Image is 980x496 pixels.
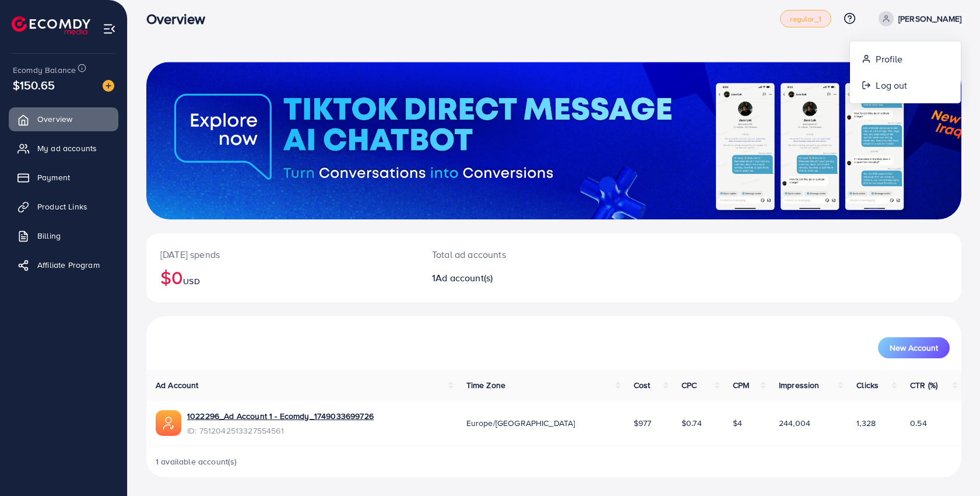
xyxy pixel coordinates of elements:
[187,425,374,436] span: ID: 7512042513327554561
[146,11,215,27] h3: Overview
[9,224,118,247] a: Billing
[183,275,199,287] span: USD
[37,230,61,242] span: Billing
[187,410,374,422] a: 1022296_Ad Account 1 - Ecomdy_1749033699726
[156,456,237,467] span: 1 available account(s)
[9,195,118,218] a: Product Links
[160,247,404,261] p: [DATE] spends
[634,379,651,391] span: Cost
[849,41,961,104] ul: [PERSON_NAME]
[13,76,55,93] span: $150.65
[856,417,876,429] span: 1,328
[898,12,961,26] p: [PERSON_NAME]
[733,417,742,429] span: $4
[37,201,87,212] span: Product Links
[682,379,697,391] span: CPC
[37,172,70,183] span: Payment
[910,417,927,429] span: 0.54
[780,10,831,27] a: regular_1
[733,379,749,391] span: CPM
[466,417,575,429] span: Europe/[GEOGRAPHIC_DATA]
[432,247,608,261] p: Total ad accounts
[103,80,114,92] img: image
[634,417,652,429] span: $977
[878,337,950,358] button: New Account
[435,271,493,284] span: Ad account(s)
[876,78,907,92] span: Log out
[9,253,118,277] a: Affiliate Program
[37,259,100,271] span: Affiliate Program
[37,142,97,154] span: My ad accounts
[876,52,902,66] span: Profile
[790,15,821,23] span: regular_1
[9,137,118,160] a: My ad accounts
[779,417,810,429] span: 244,004
[466,379,505,391] span: Time Zone
[682,417,702,429] span: $0.74
[856,379,879,391] span: Clicks
[9,107,118,131] a: Overview
[103,22,116,36] img: menu
[12,16,90,34] img: logo
[156,379,199,391] span: Ad Account
[930,443,971,487] iframe: Chat
[910,379,937,391] span: CTR (%)
[779,379,820,391] span: Impression
[874,11,961,26] a: [PERSON_NAME]
[9,166,118,189] a: Payment
[37,113,72,125] span: Overview
[890,344,938,352] span: New Account
[13,64,76,76] span: Ecomdy Balance
[156,410,181,436] img: ic-ads-acc.e4c84228.svg
[432,273,608,284] h2: 1
[160,266,404,288] h2: $0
